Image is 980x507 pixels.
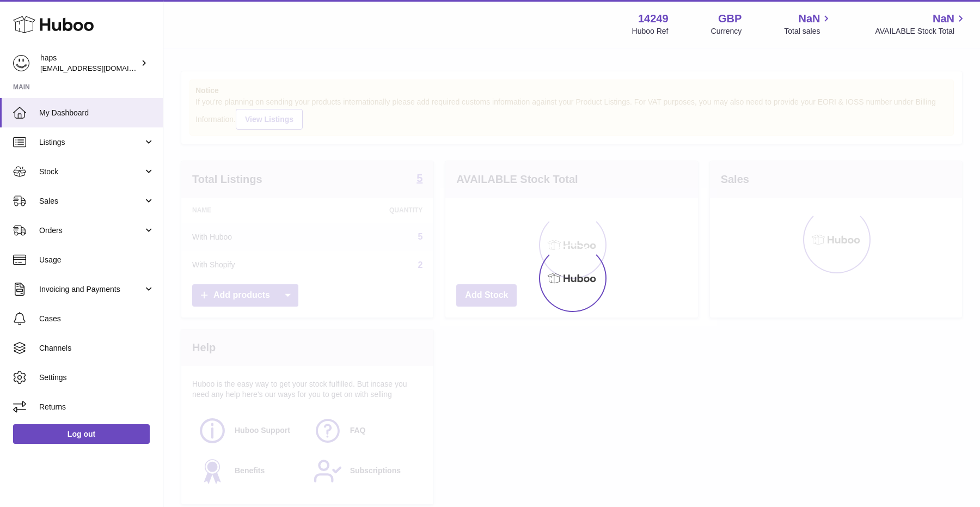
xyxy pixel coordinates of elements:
[718,11,742,26] strong: GBP
[40,53,138,74] div: haps
[784,11,832,36] a: NaN Total sales
[39,225,143,236] span: Orders
[39,255,155,265] span: Usage
[39,137,143,148] span: Listings
[39,167,143,177] span: Stock
[13,424,150,444] a: Log out
[39,108,155,118] span: My Dashboard
[39,314,155,324] span: Cases
[632,26,669,36] div: Huboo Ref
[875,26,967,36] span: AVAILABLE Stock Total
[13,55,29,71] img: hello@gethaps.co.uk
[798,11,820,26] span: NaN
[39,402,155,412] span: Returns
[39,343,155,353] span: Channels
[39,196,143,206] span: Sales
[933,11,954,26] span: NaN
[711,26,742,36] div: Currency
[784,26,832,36] span: Total sales
[638,11,669,26] strong: 14249
[40,64,160,72] span: [EMAIL_ADDRESS][DOMAIN_NAME]
[875,11,967,36] a: NaN AVAILABLE Stock Total
[39,372,155,383] span: Settings
[39,284,143,295] span: Invoicing and Payments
